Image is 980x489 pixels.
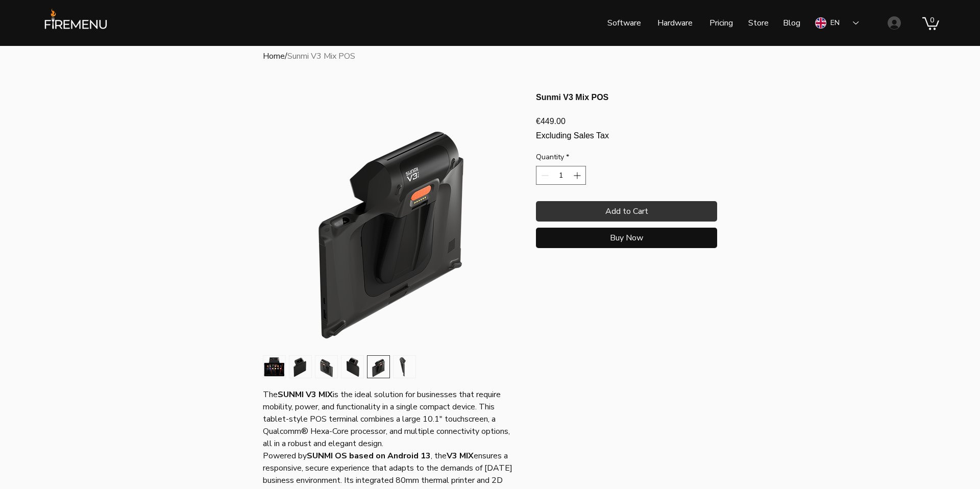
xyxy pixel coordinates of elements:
a: Hardware [648,10,700,36]
img: Thumbnail: Sunmi V3 Mix POS [315,356,337,378]
legend: Quantity [536,152,569,166]
input: Quantity [550,166,572,184]
img: Thumbnail: Sunmi V3 Mix POS [289,356,311,378]
strong: SUNMI OS based on Android 13 [307,450,431,461]
button: Add to Cart [536,201,717,222]
p: Hardware [652,10,698,36]
div: 1 / 6 [263,355,286,378]
strong: SUNMI V3 MIX [278,389,333,400]
div: EN [830,18,840,28]
text: 0 [930,15,934,24]
p: Blog [778,10,805,36]
a: Software [600,10,648,36]
a: Sunmi V3 Mix POS [287,51,355,62]
nav: Site [520,10,808,36]
button: Thumbnail: Sunmi V3 Mix POS [289,355,312,378]
div: Language Selector: English [808,11,866,35]
button: Thumbnail: Sunmi V3 Mix POS [393,355,416,378]
button: Buy Now [536,228,717,248]
h1: Sunmi V3 Mix POS [536,92,717,102]
a: Home [263,51,285,62]
span: €449.00 [536,117,566,126]
img: Sunmi V3 Mix POS [263,93,519,348]
button: Thumbnail: Sunmi V3 Mix POS [315,355,338,378]
img: Thumbnail: Sunmi V3 Mix POS [394,356,415,378]
p: Store [743,10,774,36]
button: Thumbnail: Sunmi V3 Mix POS [263,355,286,378]
p: Pricing [704,10,738,36]
strong: V3 MIX [447,450,474,461]
p: The is the ideal solution for businesses that require mobility, power, and functionality in a sin... [263,388,518,450]
div: / [263,51,709,62]
div: 3 / 6 [315,355,338,378]
span: Excluding Sales Tax [536,131,609,140]
button: Decrement [537,166,550,184]
button: Increment [572,166,584,184]
p: Software [602,10,646,36]
span: Add to Cart [605,205,648,217]
iframe: Wix Chat [932,441,980,489]
span: Buy Now [610,233,643,243]
button: Thumbnail: Sunmi V3 Mix POS [367,355,390,378]
button: Thumbnail: Sunmi V3 Mix POS [341,355,364,378]
div: 5 / 6 [367,355,390,378]
button: Sunmi V3 Mix POSEnlarge [263,92,519,349]
a: Blog [775,10,808,36]
a: Store [741,10,775,36]
img: FireMenu logo [41,8,111,37]
img: Thumbnail: Sunmi V3 Mix POS [367,356,389,378]
img: Thumbnail: Sunmi V3 Mix POS [263,356,285,378]
img: Thumbnail: Sunmi V3 Mix POS [341,356,363,378]
div: 6 / 6 [393,355,416,378]
a: Pricing [700,10,741,36]
div: 4 / 6 [341,355,364,378]
a: Cart with 0 items [922,16,939,30]
div: 2 / 6 [289,355,312,378]
img: English [815,17,826,29]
